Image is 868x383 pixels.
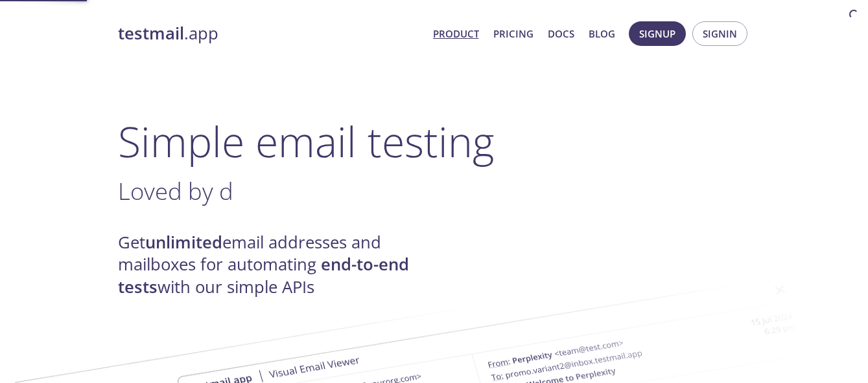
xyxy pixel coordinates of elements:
h4: Get email addresses and mailboxes for automating with our simple APIs [118,232,434,298]
strong: testmail [118,22,184,45]
a: testmail.app [118,23,423,45]
span: Signin [703,25,737,42]
button: Signup [629,21,686,46]
button: Signin [692,21,747,46]
a: Product [433,25,479,42]
h1: Simple email testing [118,116,751,166]
a: Blog [589,25,615,42]
span: Signup [639,25,675,42]
strong: unlimited [145,231,222,254]
a: Pricing [493,25,534,42]
span: Loved by d [118,175,233,207]
strong: end-to-end tests [118,253,409,298]
a: Docs [548,25,574,42]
